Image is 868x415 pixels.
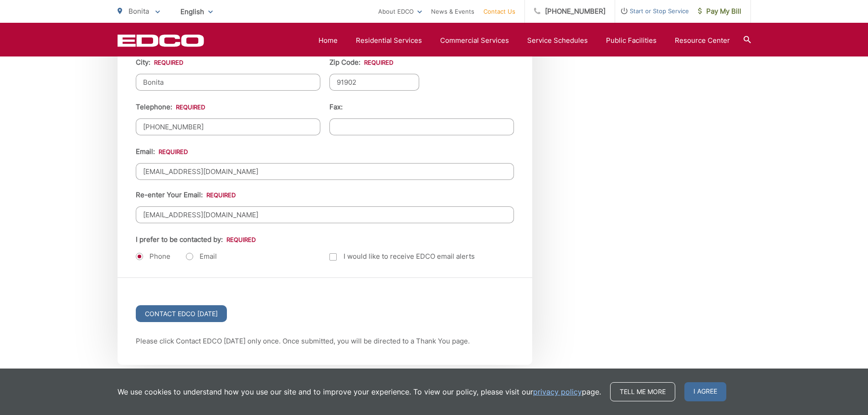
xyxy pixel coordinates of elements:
[378,6,422,17] a: About EDCO
[329,58,393,67] label: Zip Code:
[610,382,675,401] a: Tell me more
[483,6,515,17] a: Contact Us
[606,35,657,46] a: Public Facilities
[174,4,220,20] span: English
[118,34,204,47] a: EDCD logo. Return to the homepage.
[136,148,188,156] label: Email:
[136,191,236,199] label: Re-enter Your Email:
[698,6,741,17] span: Pay My Bill
[118,386,601,397] p: We use cookies to understand how you use our site and to improve your experience. To view our pol...
[675,35,730,46] a: Resource Center
[136,236,256,244] label: I prefer to be contacted by:
[527,35,588,46] a: Service Schedules
[684,382,726,401] span: I agree
[329,103,343,111] label: Fax:
[186,252,217,261] label: Email
[533,386,582,397] a: privacy policy
[128,7,149,15] span: Bonita
[136,305,227,322] input: Contact EDCO [DATE]
[318,35,338,46] a: Home
[136,58,183,67] label: City:
[136,252,170,261] label: Phone
[356,35,422,46] a: Residential Services
[136,336,514,347] p: Please click Contact EDCO [DATE] only once. Once submitted, you will be directed to a Thank You p...
[440,35,509,46] a: Commercial Services
[136,103,205,111] label: Telephone:
[329,251,475,262] label: I would like to receive EDCO email alerts
[431,6,474,17] a: News & Events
